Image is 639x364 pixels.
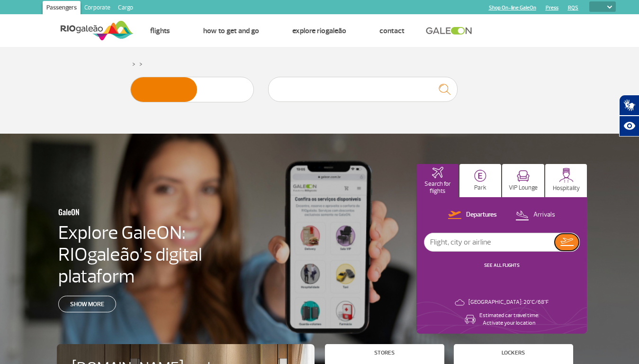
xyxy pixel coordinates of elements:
[502,164,544,197] button: VIP Lounge
[619,95,639,116] button: Abrir tradutor de língua de sinais.
[139,58,143,69] a: >
[509,184,538,191] p: VIP Lounge
[545,164,587,197] button: Hospitality
[58,202,216,222] h3: GaleON
[468,299,549,306] p: [GEOGRAPHIC_DATA]: 20°C/68°F
[114,1,137,16] a: Cargo
[416,164,459,197] button: Search for flights
[81,1,114,16] a: Corporate
[474,170,486,182] img: carParkingHome.svg
[203,26,259,36] a: How to get and go
[619,95,639,136] div: Plugin de acessibilidade da Hand Talk.
[481,262,522,269] button: SEE ALL FLIGHTS
[132,58,135,69] a: >
[517,170,530,182] img: vipRoom.svg
[619,116,639,136] button: Abrir recursos assistivos.
[466,210,497,219] p: Departures
[553,185,580,192] p: Hospitality
[43,1,81,16] a: Passengers
[58,296,116,312] a: Show more
[568,5,578,11] a: RQS
[489,5,536,11] a: Shop On-line GaleOn
[421,181,454,195] p: Search for flights
[484,262,520,268] a: SEE ALL FLIGHTS
[459,164,502,197] button: Park
[432,167,443,178] img: airplaneHomeActive.svg
[479,312,539,327] p: Estimated car travel time: Activate your location
[58,222,263,287] h4: Explore GaleON: RIOgaleão’s digital plataform
[424,233,555,251] input: Flight, city or airline
[502,350,525,355] h4: Lockers
[379,26,405,36] a: Contact
[445,209,500,221] button: Departures
[559,168,574,182] img: hospitality.svg
[546,5,558,11] a: Press
[150,26,170,36] a: Flights
[474,184,486,191] p: Park
[374,350,395,355] h4: Stores
[292,26,346,36] a: Explore RIOgaleão
[513,209,558,221] button: Arrivals
[533,210,555,219] p: Arrivals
